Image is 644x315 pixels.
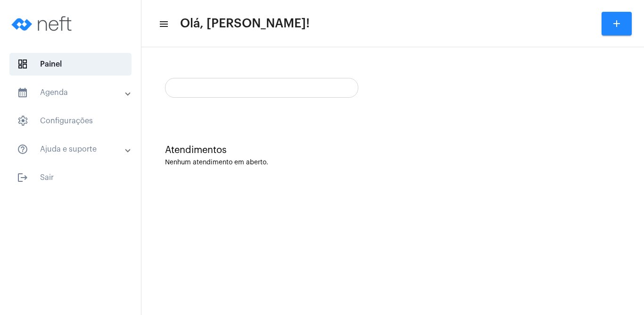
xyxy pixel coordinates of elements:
[611,18,622,29] mat-icon: add
[9,53,132,76] span: Painel
[6,138,141,161] mat-expansion-panel-header: sidenav iconAjuda e suporte
[17,59,28,70] span: sidenav icon
[165,159,620,166] div: Nenhum atendimento em aberto.
[17,115,28,127] span: sidenav icon
[17,172,28,183] mat-icon: sidenav icon
[17,87,28,98] mat-icon: sidenav icon
[158,18,168,30] mat-icon: sidenav icon
[165,145,620,155] div: Atendimentos
[8,5,78,43] img: logo-neft-novo-2.png
[17,144,28,155] mat-icon: sidenav icon
[6,81,141,104] mat-expansion-panel-header: sidenav iconAgenda
[180,16,310,31] span: Olá, [PERSON_NAME]!
[9,110,132,132] span: Configurações
[17,87,126,98] mat-panel-title: Agenda
[9,166,132,189] span: Sair
[17,144,126,155] mat-panel-title: Ajuda e suporte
